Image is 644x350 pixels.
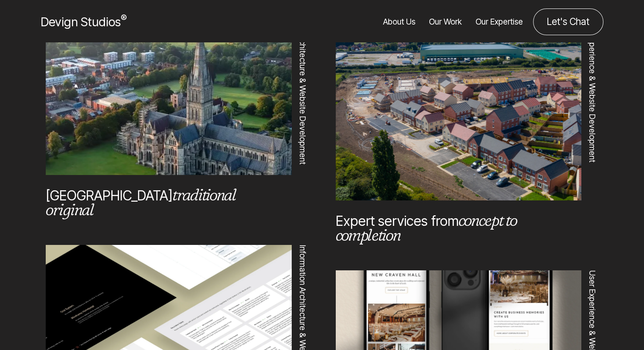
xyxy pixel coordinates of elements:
a: Devign Studios® Homepage [41,13,127,31]
a: Our Work [429,8,462,35]
sup: ® [121,13,127,24]
a: About Us [383,8,415,35]
a: Our Expertise [475,8,523,35]
a: Contact us about your project [533,8,603,35]
span: Devign Studios [41,14,127,29]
